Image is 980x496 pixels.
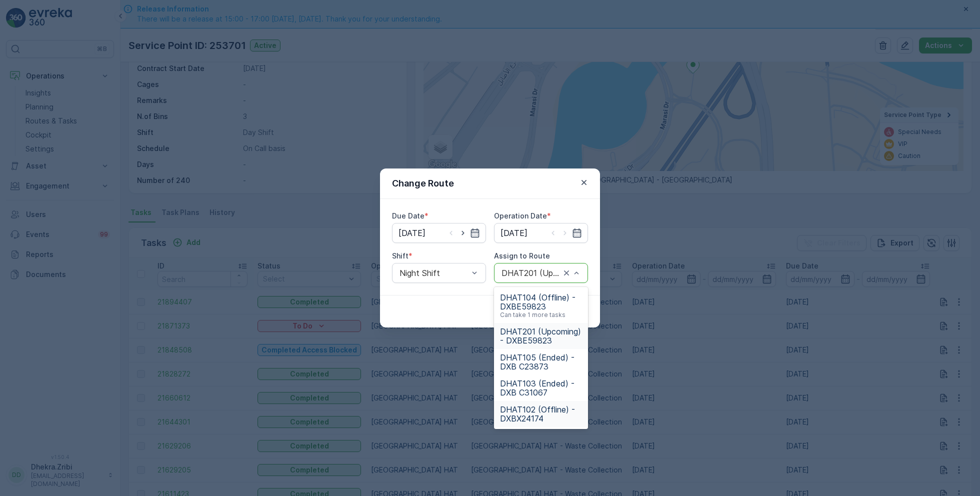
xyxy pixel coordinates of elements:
span: DHAT105 (Ended) - DXB C23873 [500,353,582,371]
p: Change Route [392,176,454,190]
span: DHAT103 (Ended) - DXB C31067 [500,379,582,397]
input: dd/mm/yyyy [494,223,588,243]
span: DHAT104 (Offline) - DXBE59823 [500,293,582,311]
label: Assign to Route [494,251,550,260]
span: DHAT102 (Offline) - DXBX24174 [500,405,582,423]
label: Due Date [392,211,424,220]
input: dd/mm/yyyy [392,223,486,243]
label: Shift [392,251,408,260]
label: Operation Date [494,211,547,220]
span: DHAT201 (Upcoming) - DXBE59823 [500,327,582,345]
p: Can take 1 more tasks [500,311,565,319]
